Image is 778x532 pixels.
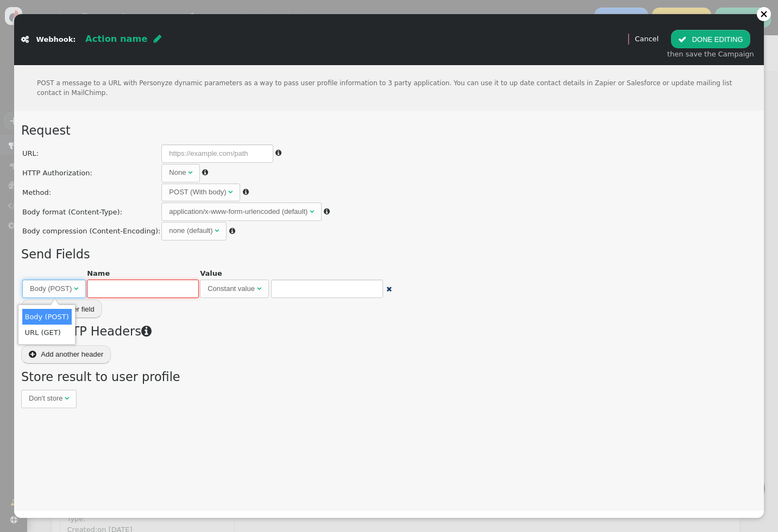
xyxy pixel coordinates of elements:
div: none (default) [169,225,212,236]
h3: Request [21,122,757,140]
span:  [202,169,208,176]
span:  [154,34,161,43]
div: Don't store [29,393,62,404]
td: Body format (Content-Type): [22,202,160,221]
span:  [21,36,29,43]
span: Webhook: [36,35,76,43]
h3: Send Fields [21,245,757,264]
span:  [65,395,69,402]
td: Method: [22,183,160,202]
span:  [215,227,219,234]
td: HTTP Authorization: [22,164,160,182]
button: Add another field [21,300,102,318]
span:  [228,188,233,195]
span:  [324,208,330,215]
span:  [243,188,249,195]
a:  [386,285,392,293]
td: Body compression (Content-Encoding): [22,222,160,240]
span:  [141,325,152,337]
span:  [188,169,192,176]
div: Constant value [208,283,255,294]
h3: Send HTTP Headers [21,322,757,341]
span:  [275,149,281,156]
h3: Store result to user profile [21,368,757,387]
button: Add another header [21,345,111,364]
span:  [678,35,687,43]
span:  [29,350,36,358]
a: Cancel [635,35,658,43]
b: Value [200,269,222,277]
div: None [169,167,186,178]
td: URL: [22,144,160,163]
input: https://example.com/path [161,144,273,163]
span:  [74,285,78,292]
div: POST a message to a URL with Personyze dynamic parameters as a way to pass user profile informati... [14,65,764,111]
td: Body (POST) [22,309,72,325]
div: POST (With body) [169,187,226,198]
div: Body (POST) [30,283,72,294]
span:  [257,285,261,292]
div: then save the Campaign [667,49,754,60]
span:  [386,286,392,293]
span:  [229,227,235,235]
div: application/x-www-form-urlencoded (default) [169,206,308,217]
span:  [310,208,314,215]
span: Action name [85,34,147,44]
td: URL (GET) [22,325,72,341]
button: DONE EDITING [671,30,750,48]
b: Name [87,269,110,277]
